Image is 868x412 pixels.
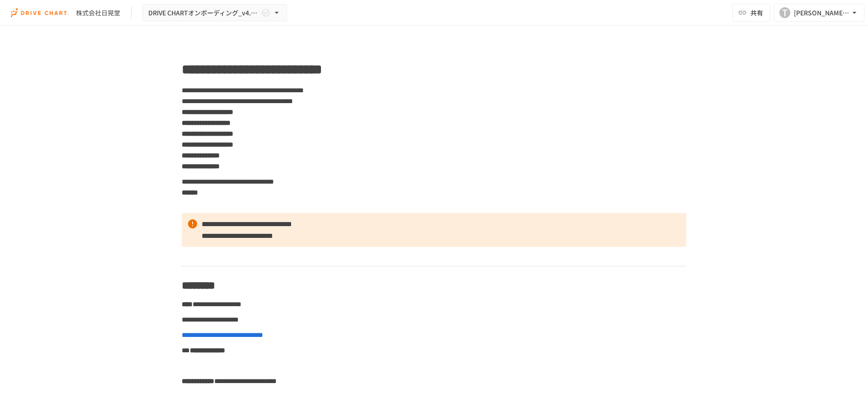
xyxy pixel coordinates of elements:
button: DRIVE CHARTオンボーディング_v4.1（日晃堂様） [142,4,287,22]
div: 株式会社日晃堂 [76,8,120,18]
button: T[PERSON_NAME][EMAIL_ADDRESS][DOMAIN_NAME] [774,4,864,22]
span: 共有 [750,8,763,18]
button: 共有 [732,4,770,22]
span: DRIVE CHARTオンボーディング_v4.1（日晃堂様） [148,7,259,19]
img: i9VDDS9JuLRLX3JIUyK59LcYp6Y9cayLPHs4hOxMB9W [11,5,69,20]
div: [PERSON_NAME][EMAIL_ADDRESS][DOMAIN_NAME] [794,7,850,19]
div: T [779,7,790,18]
